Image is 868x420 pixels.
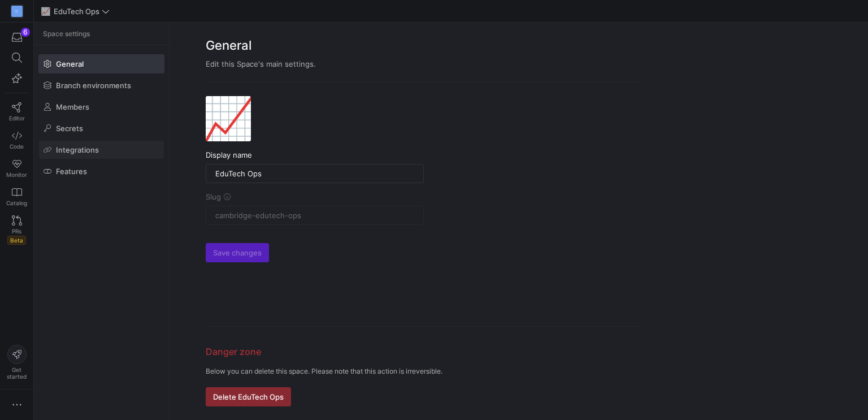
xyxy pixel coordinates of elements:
a: Members [38,97,164,116]
span: 📈 [41,7,49,15]
a: Secrets [38,119,164,138]
span: 📈 [206,96,251,141]
a: Integrations [38,140,164,159]
span: Monitor [6,171,27,178]
button: 📈EduTech Ops [38,4,112,19]
button: 6 [5,27,29,47]
a: Branch environments [38,76,164,95]
a: Features [38,162,164,181]
a: C [5,2,29,21]
a: General [38,54,164,73]
span: Code [10,143,24,150]
span: General [56,59,84,68]
span: Space settings [43,30,90,38]
div: 6 [21,28,30,37]
span: Slug [206,192,221,201]
a: Monitor [5,154,29,183]
span: Secrets [56,124,83,133]
a: Editor [5,98,29,126]
span: Editor [9,115,25,122]
span: Display name [206,150,252,159]
div: C [11,6,23,17]
span: PRs [12,228,21,235]
a: Catalog [5,183,29,211]
span: Delete EduTech Ops [213,392,284,401]
div: Edit this Space's main settings. [206,59,642,68]
span: Get started [7,366,27,380]
a: PRsBeta [5,211,29,249]
a: Code [5,126,29,154]
button: Delete EduTech Ops [206,387,291,406]
span: Members [56,102,89,111]
span: Features [56,167,87,176]
span: Integrations [56,145,99,154]
h2: General [206,36,642,55]
span: Catalog [6,200,27,206]
h3: Danger zone [206,345,642,358]
p: Below you can delete this space. Please note that this action is irreversible. [206,367,642,375]
span: EduTech Ops [54,7,99,16]
button: Getstarted [5,340,29,384]
span: Beta [7,236,26,245]
span: Branch environments [56,81,131,90]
